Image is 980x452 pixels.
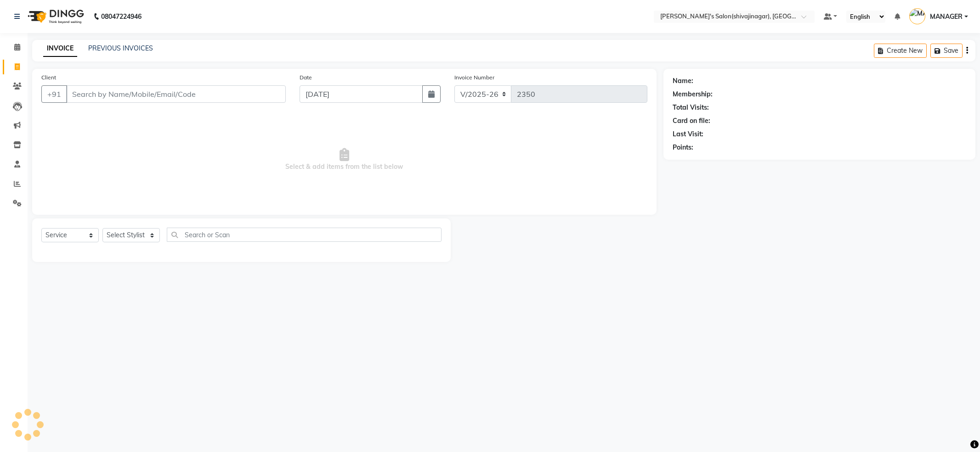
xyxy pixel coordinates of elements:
[673,76,693,86] div: Name:
[41,114,647,206] span: Select & add items from the list below
[673,103,709,112] div: Total Visits:
[300,73,312,82] label: Date
[41,73,56,82] label: Client
[673,143,693,152] div: Points:
[167,228,442,242] input: Search or Scan
[88,44,153,52] a: PREVIOUS INVOICES
[23,4,86,29] img: logo
[454,73,494,82] label: Invoice Number
[930,12,963,22] span: MANAGER
[43,40,77,57] a: INVOICE
[874,44,927,58] button: Create New
[673,116,710,126] div: Card on file:
[909,8,925,24] img: MANAGER
[930,44,963,58] button: Save
[673,129,703,139] div: Last Visit:
[66,85,286,103] input: Search by Name/Mobile/Email/Code
[41,85,67,103] button: +91
[101,4,142,29] b: 08047224946
[673,89,713,99] div: Membership:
